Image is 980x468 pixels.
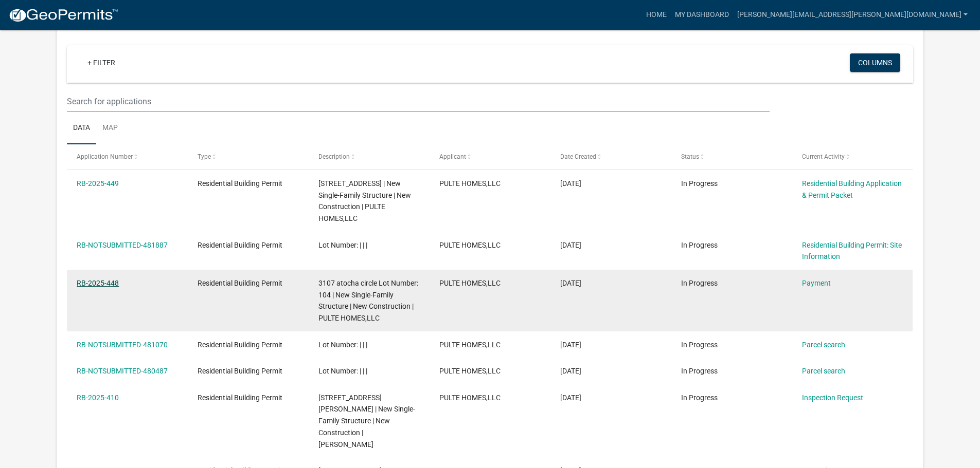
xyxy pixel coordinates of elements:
a: [PERSON_NAME][EMAIL_ADDRESS][PERSON_NAME][DOMAIN_NAME] [733,5,972,25]
span: Residential Building Permit [198,341,282,349]
span: PULTE HOMES,LLC [439,367,501,375]
span: Lot Number: | | | [318,367,367,375]
span: Residential Building Permit [198,279,282,287]
a: RB-NOTSUBMITTED-481070 [77,341,168,349]
datatable-header-cell: Applicant [430,144,550,169]
span: Date Created [560,153,596,160]
span: Residential Building Permit [198,179,282,188]
button: Columns [850,53,900,72]
span: Type [198,153,211,160]
span: PULTE HOMES,LLC [439,241,501,249]
span: PULTE HOMES,LLC [439,394,501,402]
a: Inspection Request [802,394,863,402]
datatable-header-cell: Description [309,144,430,169]
span: PULTE HOMES,LLC [439,341,501,349]
span: 09/22/2025 [560,241,581,249]
span: Residential Building Permit [198,394,282,402]
span: In Progress [681,241,718,249]
a: Residential Building Application & Permit Packet [802,179,902,199]
span: In Progress [681,179,718,188]
a: RB-2025-449 [77,179,119,188]
a: RB-NOTSUBMITTED-481887 [77,241,168,249]
span: Residential Building Permit [198,367,282,375]
span: PULTE HOMES,LLC [439,179,501,188]
span: 09/18/2025 [560,367,581,375]
input: Search for applications [67,91,769,112]
span: In Progress [681,367,718,375]
span: PULTE HOMES,LLC [439,279,501,287]
a: Data [67,112,96,145]
a: Parcel search [802,341,845,349]
span: Description [318,153,350,160]
span: In Progress [681,341,718,349]
span: 3109 Atocha Circle Lot Number: 105 | New Single-Family Structure | New Construction | PULTE HOMES... [318,179,411,222]
a: + Filter [79,53,123,72]
a: RB-2025-448 [77,279,119,287]
span: In Progress [681,394,718,402]
a: My Dashboard [671,5,733,25]
datatable-header-cell: Date Created [550,144,671,169]
datatable-header-cell: Type [188,144,309,169]
a: RB-2025-410 [77,394,119,402]
span: 09/19/2025 [560,341,581,349]
span: Application Number [77,153,133,160]
a: Residential Building Permit: Site Information [802,241,902,261]
span: Current Activity [802,153,845,160]
span: 3107 atocha circle Lot Number: 104 | New Single-Family Structure | New Construction | PULTE HOMES... [318,279,418,322]
span: In Progress [681,279,718,287]
a: Map [96,112,124,145]
datatable-header-cell: Status [671,144,792,169]
span: Residential Building Permit [198,241,282,249]
a: RB-NOTSUBMITTED-480487 [77,367,168,375]
span: 09/22/2025 [560,179,581,188]
span: Status [681,153,699,160]
span: Lot Number: | | | [318,341,367,349]
a: Payment [802,279,831,287]
a: Parcel search [802,367,845,375]
span: 09/22/2025 [560,279,581,287]
datatable-header-cell: Application Number [67,144,188,169]
datatable-header-cell: Current Activity [792,144,913,169]
span: 04/25/2025 [560,394,581,402]
span: Applicant [439,153,466,160]
a: Home [642,5,671,25]
span: 3203 Edens Way Lot Number: 145 | New Single-Family Structure | New Construction | Kathleen Lawson [318,394,415,448]
span: Lot Number: | | | [318,241,367,249]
